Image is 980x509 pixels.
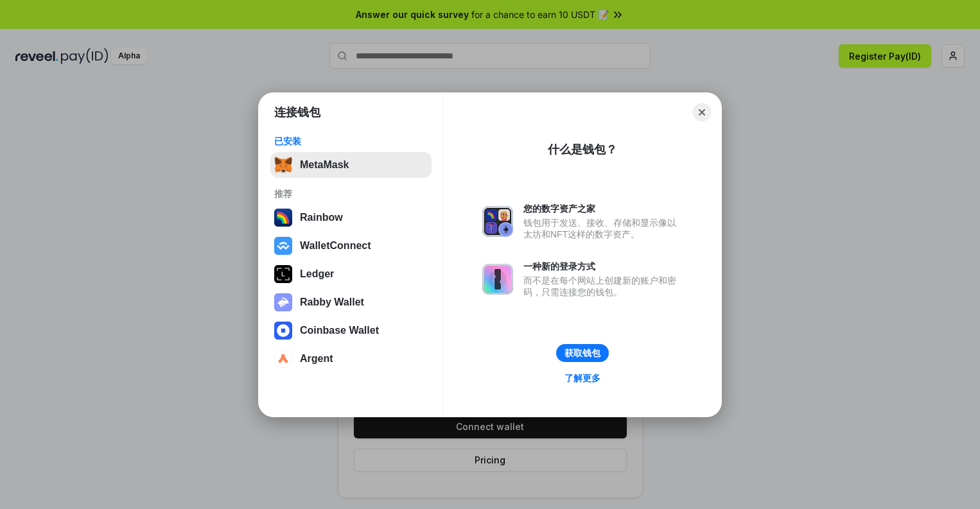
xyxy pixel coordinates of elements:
div: 已安装 [274,135,428,147]
img: svg+xml,%3Csvg%20width%3D%2228%22%20height%3D%2228%22%20viewBox%3D%220%200%2028%2028%22%20fill%3D... [274,322,292,340]
img: svg+xml,%3Csvg%20xmlns%3D%22http%3A%2F%2Fwww.w3.org%2F2000%2Fsvg%22%20width%3D%2228%22%20height%3... [274,265,292,283]
img: svg+xml,%3Csvg%20fill%3D%22none%22%20height%3D%2233%22%20viewBox%3D%220%200%2035%2033%22%20width%... [274,156,292,174]
button: Coinbase Wallet [270,318,432,343]
div: Rabby Wallet [300,297,364,308]
img: svg+xml,%3Csvg%20width%3D%2228%22%20height%3D%2228%22%20viewBox%3D%220%200%2028%2028%22%20fill%3D... [274,237,292,255]
div: 获取钱包 [564,347,600,359]
img: svg+xml,%3Csvg%20width%3D%22120%22%20height%3D%22120%22%20viewBox%3D%220%200%20120%20120%22%20fil... [274,209,292,227]
div: Argent [300,353,333,365]
div: 了解更多 [564,372,600,384]
button: WalletConnect [270,233,432,259]
div: 您的数字资产之家 [523,203,683,214]
img: svg+xml,%3Csvg%20xmlns%3D%22http%3A%2F%2Fwww.w3.org%2F2000%2Fsvg%22%20fill%3D%22none%22%20viewBox... [482,264,513,295]
img: svg+xml,%3Csvg%20xmlns%3D%22http%3A%2F%2Fwww.w3.org%2F2000%2Fsvg%22%20fill%3D%22none%22%20viewBox... [274,293,292,311]
div: 一种新的登录方式 [523,261,683,272]
div: Ledger [300,268,334,280]
a: 了解更多 [557,370,608,386]
button: MetaMask [270,152,432,178]
h1: 连接钱包 [274,105,320,120]
img: svg+xml,%3Csvg%20width%3D%2228%22%20height%3D%2228%22%20viewBox%3D%220%200%2028%2028%22%20fill%3D... [274,350,292,368]
img: svg+xml,%3Csvg%20xmlns%3D%22http%3A%2F%2Fwww.w3.org%2F2000%2Fsvg%22%20fill%3D%22none%22%20viewBox... [482,206,513,237]
button: Argent [270,346,432,372]
div: 推荐 [274,188,428,200]
div: MetaMask [300,159,349,171]
div: 什么是钱包？ [548,142,617,157]
button: Rabby Wallet [270,289,432,315]
button: Ledger [270,261,432,287]
div: 而不是在每个网站上创建新的账户和密码，只需连接您的钱包。 [523,275,683,298]
button: 获取钱包 [556,344,609,362]
div: WalletConnect [300,240,371,252]
div: Coinbase Wallet [300,325,379,336]
div: 钱包用于发送、接收、存储和显示像以太坊和NFT这样的数字资产。 [523,217,683,240]
button: Close [693,103,711,121]
button: Rainbow [270,205,432,230]
div: Rainbow [300,212,343,223]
